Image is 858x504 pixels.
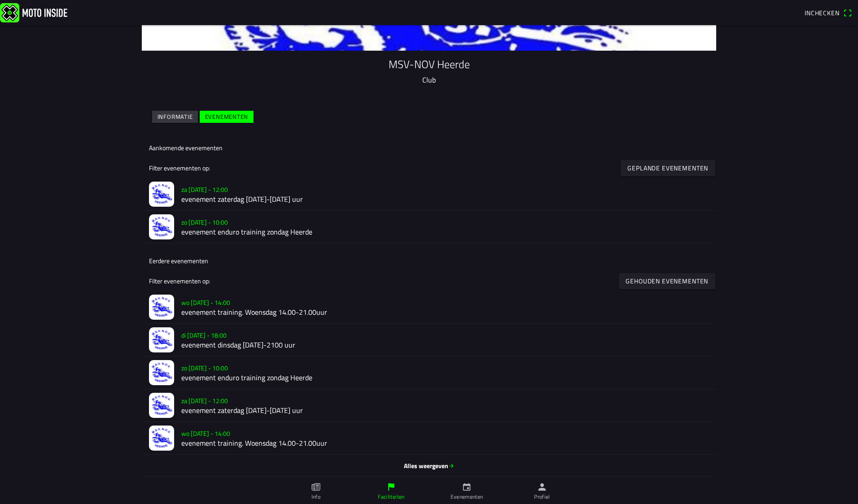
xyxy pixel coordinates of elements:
img: RKBXJwmaPMt1lCW2hDCF4XE68HbSFDv78opMzBkr.jpg [149,426,174,451]
img: x1cnXcjIHyvXKQlB423tryAlrReQtoFvYmltJ7CD.jpg [149,360,174,385]
h2: evenement training. Woensdag 14.00-21.00uur [181,439,709,448]
ion-label: Profiel [534,493,550,501]
ion-text: zo [DATE] - 10:00 [181,364,228,373]
ion-label: Evenementen [451,493,483,501]
h2: evenement zaterdag [DATE]-[DATE] uur [181,196,709,204]
h2: evenement enduro training zondag Heerde [181,374,709,382]
ion-text: wo [DATE] - 14:00 [181,298,230,308]
ion-text: di [DATE] - 18:00 [181,331,227,340]
h1: MSV-NOV Heerde [149,58,709,71]
ion-label: Eerdere evenementen [149,256,208,265]
ion-label: Info [311,493,320,501]
ion-icon: calendar [462,482,472,492]
p: Club [149,74,709,85]
img: Rg0gNEpF114t4HvP4AqxF05X157KYTBLZh1KijEU.jpg [149,214,174,239]
span: Inchecken [805,8,840,17]
ion-button: Evenementen [200,111,254,123]
ion-text: zo [DATE] - 10:00 [181,218,228,227]
h2: evenement dinsdag [DATE]-2100 uur [181,341,709,350]
ion-icon: person [537,482,547,492]
img: guWb0P1XhtsYapbpdwNZhAwCJt4eZ7D5Jg6d3Yok.jpg [149,182,174,207]
img: SpTmtEGVSPfrZZbUR3Y2k8yUdpxa4j7x7dxZt4xc.jpg [149,327,174,352]
ion-text: za [DATE] - 12:00 [181,185,228,195]
h2: evenement zaterdag [DATE]-[DATE] uur [181,407,709,415]
h2: evenement enduro training zondag Heerde [181,228,709,237]
a: Incheckenqr scanner [800,5,856,20]
ion-label: Faciliteiten [378,493,404,501]
h2: evenement training. Woensdag 14.00-21.00uur [181,308,709,317]
ion-icon: flag [386,482,396,492]
ion-text: wo [DATE] - 14:00 [181,429,230,439]
img: b5Rrbx1BB3S9XFxA0ngbD9BjKmvM7smdCadQFNKz.jpg [149,393,174,418]
ion-label: Aankomende evenementen [149,143,223,152]
ion-label: Filter evenementen op: [149,276,210,286]
ion-icon: arrow forward [448,463,455,469]
img: pyKfGRkxcqbYLYxTb6gkEhNDklcDLk5hibBsZCT8.jpg [149,295,174,320]
ion-button: Informatie [152,111,198,123]
ion-text: Geplande evenementen [628,165,709,171]
ion-label: Filter evenementen op: [149,163,210,173]
ion-icon: paper [311,482,321,492]
ion-text: Gehouden evenementen [626,278,709,284]
ion-text: za [DATE] - 12:00 [181,396,228,406]
span: Alles weergeven [149,461,709,470]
